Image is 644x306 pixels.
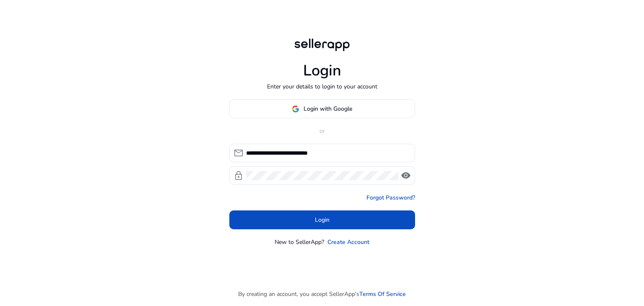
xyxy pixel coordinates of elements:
[327,238,369,246] a: Create Account
[359,290,406,298] a: Terms Of Service
[275,238,324,246] p: New to SellerApp?
[401,171,411,181] span: visibility
[315,215,330,224] span: Login
[292,105,299,113] img: google-logo.svg
[267,82,377,91] p: Enter your details to login to your account
[229,99,415,118] button: Login with Google
[234,171,244,181] span: lock
[229,210,415,229] button: Login
[229,127,415,135] p: or
[366,193,415,202] a: Forgot Password?
[304,104,352,113] span: Login with Google
[234,148,244,158] span: mail
[303,62,341,80] h1: Login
